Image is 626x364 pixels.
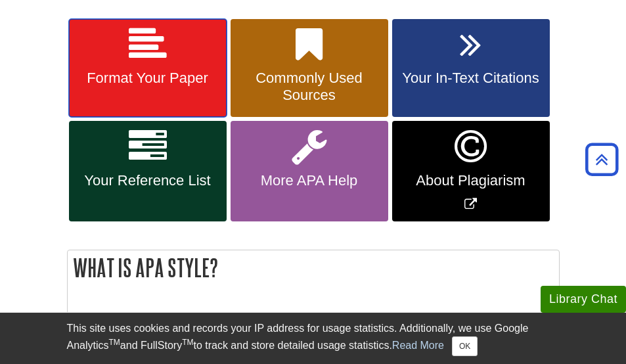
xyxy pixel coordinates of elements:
[402,172,540,189] span: About Plagiarism
[79,70,217,87] span: Format Your Paper
[231,19,388,118] a: Commonly Used Sources
[402,70,540,87] span: Your In-Text Citations
[79,172,217,189] span: Your Reference List
[69,121,227,221] a: Your Reference List
[392,121,550,221] a: Link opens in new window
[231,121,388,221] a: More APA Help
[581,150,623,168] a: Back to Top
[452,336,478,356] button: Close
[67,321,560,356] div: This site uses cookies and records your IP address for usage statistics. Additionally, we use Goo...
[240,172,378,189] span: More APA Help
[392,19,550,118] a: Your In-Text Citations
[182,338,193,347] sup: TM
[240,70,378,104] span: Commonly Used Sources
[69,19,227,118] a: Format Your Paper
[68,250,559,285] h2: What is APA Style?
[541,286,626,313] button: Library Chat
[109,338,120,347] sup: TM
[392,340,444,351] a: Read More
